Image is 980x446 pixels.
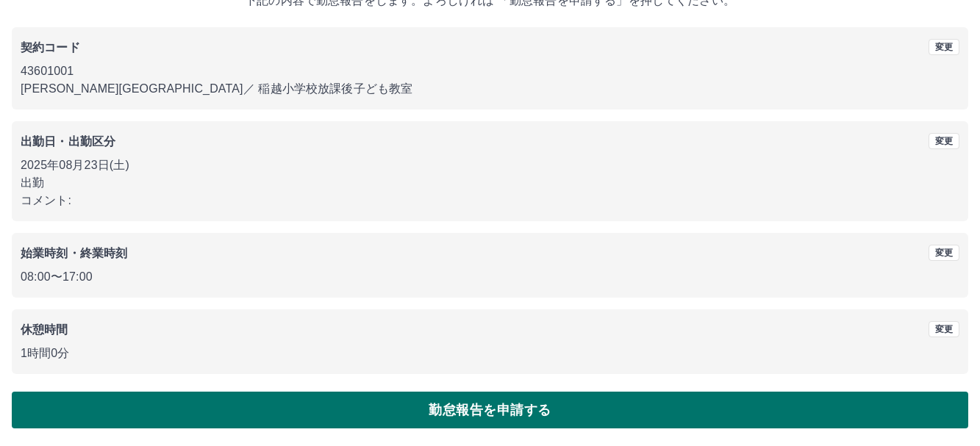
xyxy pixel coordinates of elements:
button: 変更 [929,321,959,337]
b: 契約コード [21,41,80,54]
button: 変更 [929,133,959,149]
b: 始業時刻・終業時刻 [21,247,127,259]
p: [PERSON_NAME][GEOGRAPHIC_DATA] ／ 稲越小学校放課後子ども教室 [21,80,959,98]
button: 勤怠報告を申請する [12,392,968,428]
p: 43601001 [21,62,959,80]
p: 2025年08月23日(土) [21,157,959,174]
b: 休憩時間 [21,323,68,336]
p: 08:00 〜 17:00 [21,268,959,286]
p: コメント: [21,192,959,209]
button: 変更 [929,39,959,55]
button: 変更 [929,245,959,261]
b: 出勤日・出勤区分 [21,135,115,148]
p: 1時間0分 [21,345,959,362]
p: 出勤 [21,174,959,192]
